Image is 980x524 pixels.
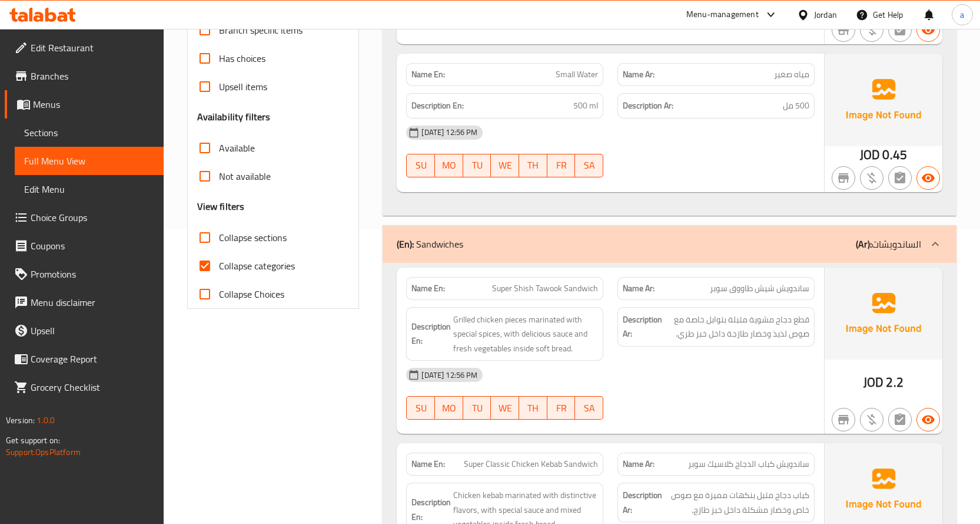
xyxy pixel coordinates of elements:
span: 0.45 [882,143,907,166]
span: Menus [33,97,154,111]
strong: Description En: [411,495,451,524]
button: TU [463,154,491,177]
h3: View filters [197,200,245,213]
button: SA [575,396,603,420]
button: FR [547,396,576,420]
button: Not branch specific item [832,18,855,42]
strong: Description En: [411,98,464,113]
span: Upsell items [219,80,267,94]
span: WE [496,400,514,417]
button: Not has choices [888,408,912,431]
div: (En): Sandwiches(Ar):الساندويشات [383,225,956,263]
span: Branches [31,69,154,83]
span: Not available [219,169,271,183]
span: ساندويش كباب الدجاج كلاسيك سوبر [688,458,809,470]
span: SU [411,400,430,417]
span: 500 ml [573,98,598,113]
strong: Name En: [411,68,445,81]
span: FR [552,400,571,417]
span: Full Menu View [24,154,154,168]
button: MO [435,154,463,177]
button: Not has choices [888,166,912,190]
div: Menu-management [686,8,759,22]
button: Not branch specific item [832,408,855,431]
b: (Ar): [856,235,872,253]
button: SU [406,154,435,177]
h3: Availability filters [197,110,271,124]
strong: Name Ar: [623,282,655,295]
button: Available [916,408,940,431]
strong: Name Ar: [623,68,655,81]
button: SU [406,396,435,420]
span: TH [524,157,543,174]
span: Menu disclaimer [31,295,154,309]
span: Collapse Choices [219,287,284,301]
strong: Name Ar: [623,458,655,470]
span: WE [496,157,514,174]
span: مياه صغير [774,68,809,81]
button: SA [575,154,603,177]
span: Edit Restaurant [31,41,154,55]
span: SA [580,157,599,174]
a: Branches [5,62,164,90]
strong: Description En: [411,319,451,348]
span: MO [440,157,459,174]
a: Choice Groups [5,203,164,232]
a: Full Menu View [15,147,164,175]
span: Coupons [31,239,154,253]
strong: Name En: [411,282,445,295]
strong: Description Ar: [623,312,662,341]
span: SA [580,400,599,417]
button: FR [547,154,576,177]
span: قطع دجاج مشوية متبلة بتوابل خاصة مع صوص لذيذ وخضار طازجة داخل خبز طري. [665,312,809,341]
a: Menus [5,90,164,118]
button: TU [463,396,491,420]
button: TH [519,396,547,420]
button: TH [519,154,547,177]
span: Grilled chicken pieces marinated with special spices, with delicious sauce and fresh vegetables i... [453,312,598,356]
span: Super Classic Chicken Kebab Sandwich [464,458,598,470]
button: Purchased item [860,166,883,190]
span: TH [524,400,543,417]
span: 500 مل [783,98,809,113]
span: Collapse sections [219,230,287,245]
button: Purchased item [860,408,883,431]
a: Edit Restaurant [5,34,164,62]
span: Version: [6,413,35,428]
span: كباب دجاج متبل بنكهات مميزة مع صوص خاص وخضار مشكلة داخل خبز طازج. [665,488,809,517]
span: FR [552,157,571,174]
a: Support.OpsPlatform [6,444,81,460]
a: Edit Menu [15,175,164,203]
p: Sandwiches [397,237,463,251]
img: Ae5nvW7+0k+MAAAAAElFTkSuQmCC [825,54,942,146]
span: Coverage Report [31,352,154,366]
span: 2.2 [886,371,903,394]
button: WE [491,154,519,177]
img: Ae5nvW7+0k+MAAAAAElFTkSuQmCC [825,268,942,360]
span: Sections [24,126,154,140]
button: WE [491,396,519,420]
div: Jordan [814,8,837,21]
span: TU [468,157,487,174]
a: Upsell [5,317,164,345]
strong: Description Ar: [623,488,662,517]
button: Available [916,18,940,42]
button: Not branch specific item [832,166,855,190]
span: Collapse categories [219,259,295,273]
button: Available [916,166,940,190]
span: Available [219,141,255,155]
b: (En): [397,235,414,253]
span: JOD [863,371,883,394]
span: [DATE] 12:56 PM [417,127,482,138]
a: Sections [15,118,164,147]
p: الساندويشات [856,237,921,251]
a: Grocery Checklist [5,373,164,401]
button: Not has choices [888,18,912,42]
a: Coverage Report [5,345,164,373]
span: Promotions [31,267,154,281]
a: Coupons [5,232,164,260]
span: Get support on: [6,433,60,448]
a: Menu disclaimer [5,288,164,317]
span: Upsell [31,324,154,338]
span: 1.0.0 [36,413,55,428]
